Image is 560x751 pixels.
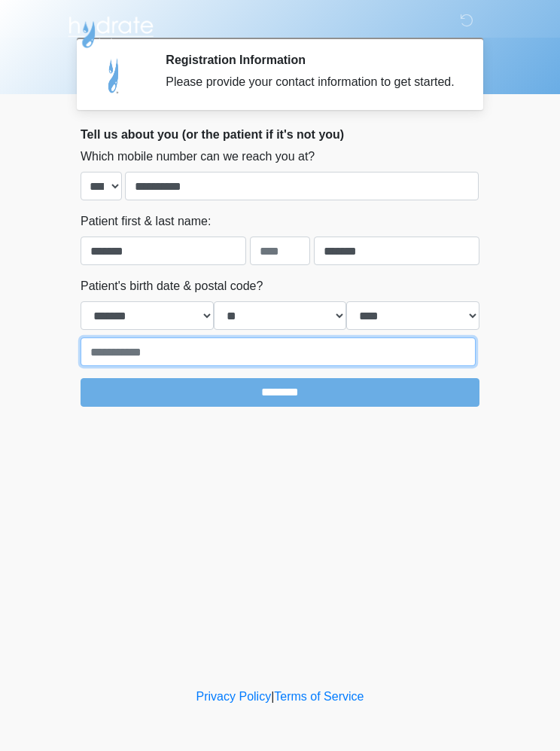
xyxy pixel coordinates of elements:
img: Hydrate IV Bar - Flagstaff Logo [65,11,156,49]
a: Privacy Policy [196,690,272,703]
div: Please provide your contact information to get started. [166,73,457,91]
img: Agent Avatar [92,53,137,98]
label: Which mobile number can we reach you at? [81,148,315,166]
h2: Tell us about you (or the patient if it's not you) [81,127,479,142]
a: Terms of Service [274,690,364,703]
label: Patient first & last name: [81,212,211,230]
label: Patient's birth date & postal code? [81,277,263,295]
a: | [271,690,274,703]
